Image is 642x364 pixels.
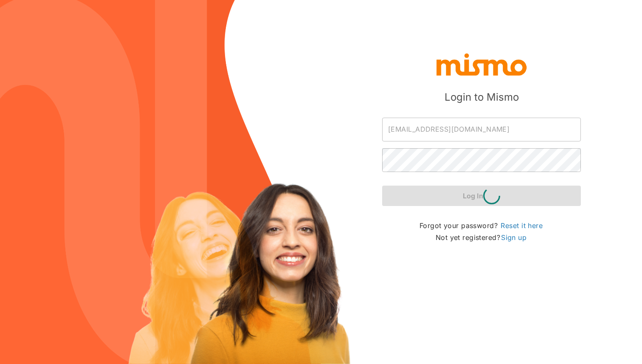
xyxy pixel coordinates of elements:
a: Sign up [500,232,527,243]
a: Reset it here [500,220,543,231]
p: Forgot your password? [420,220,543,231]
input: Email [382,118,581,141]
p: Not yet registered? [436,231,527,243]
img: logo [435,51,528,77]
h5: Login to Mismo [445,90,519,104]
